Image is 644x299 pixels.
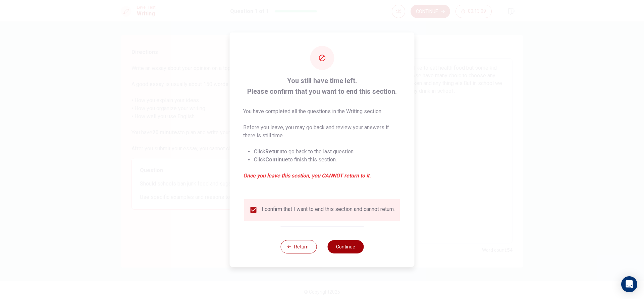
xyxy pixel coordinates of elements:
strong: Continue [265,156,288,163]
button: Continue [327,240,364,253]
div: I confirm that I want to end this section and cannot return. [262,206,395,214]
div: Open Intercom Messenger [621,276,637,292]
strong: Return [265,148,282,155]
button: Return [280,240,317,253]
span: You still have time left. Please confirm that you want to end this section. [243,75,401,97]
li: Click to finish this section. [254,156,401,164]
em: Once you leave this section, you CANNOT return to it. [243,172,401,180]
p: Before you leave, you may go back and review your answers if there is still time. [243,124,401,140]
p: You have completed all the questions in the Writing section. [243,107,401,116]
li: Click to go back to the last question [254,148,401,156]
